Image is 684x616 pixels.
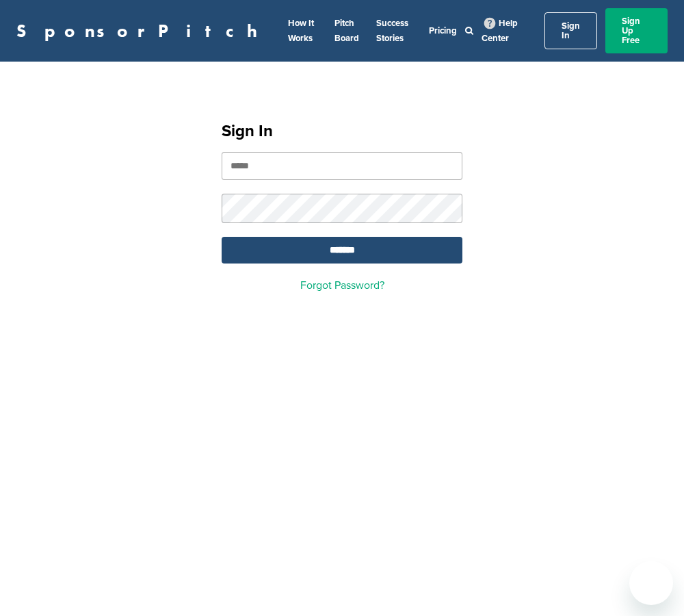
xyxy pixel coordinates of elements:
a: Help Center [482,15,518,47]
a: Forgot Password? [300,279,384,292]
a: How It Works [288,18,314,44]
a: Success Stories [376,18,408,44]
a: Pricing [429,25,457,36]
a: Sign In [544,12,597,49]
a: Pitch Board [334,18,359,44]
iframe: Button to launch messaging window [629,561,673,605]
h1: Sign In [222,119,462,144]
a: Sign Up Free [605,8,668,53]
a: SponsorPitch [16,22,266,40]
